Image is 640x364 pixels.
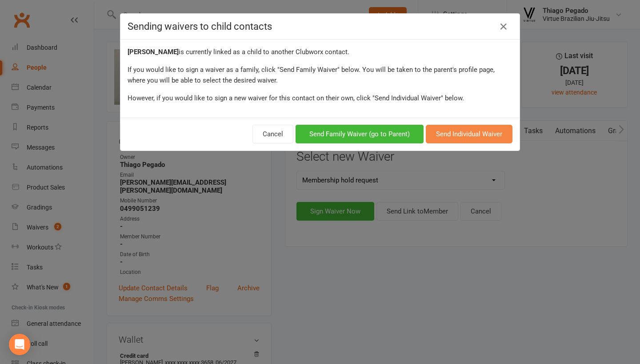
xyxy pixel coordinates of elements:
[128,21,512,32] h4: Sending waivers to child contacts
[296,125,424,143] button: Send Family Waiver (go to Parent)
[9,334,30,355] div: Open Intercom Messenger
[128,64,512,86] div: If you would like to sign a waiver as a family, click "Send Family Waiver" below. You will be tak...
[128,47,512,57] div: is currently linked as a child to another Clubworx contact.
[496,20,511,34] a: Close
[128,93,512,103] div: However, if you would like to sign a new waiver for this contact on their own, click "Send Indivi...
[128,48,179,56] strong: [PERSON_NAME]
[426,125,512,143] button: Send Individual Waiver
[252,125,293,143] button: Cancel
